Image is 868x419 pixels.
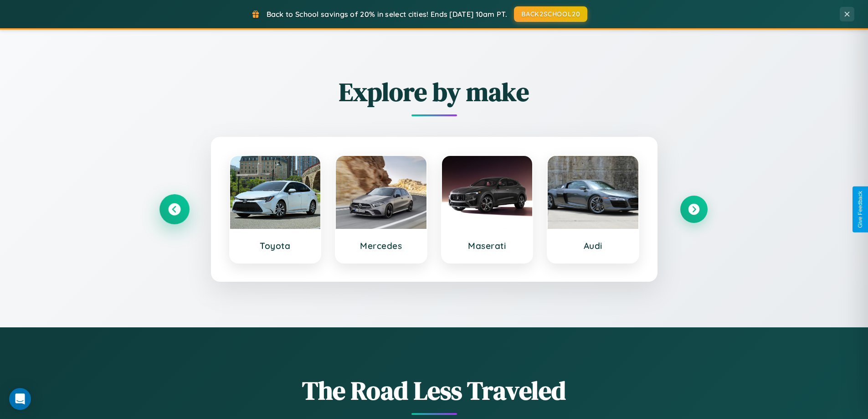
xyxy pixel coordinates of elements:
[514,6,587,22] button: BACK2SCHOOL20
[239,240,312,251] h3: Toyota
[161,373,708,408] h1: The Road Less Traveled
[857,191,863,228] div: Give Feedback
[557,240,629,251] h3: Audi
[345,240,417,251] h3: Mercedes
[161,74,708,109] h2: Explore by make
[451,240,524,251] h3: Maserati
[9,388,31,410] div: Open Intercom Messenger
[267,10,507,19] span: Back to School savings of 20% in select cities! Ends [DATE] 10am PT.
